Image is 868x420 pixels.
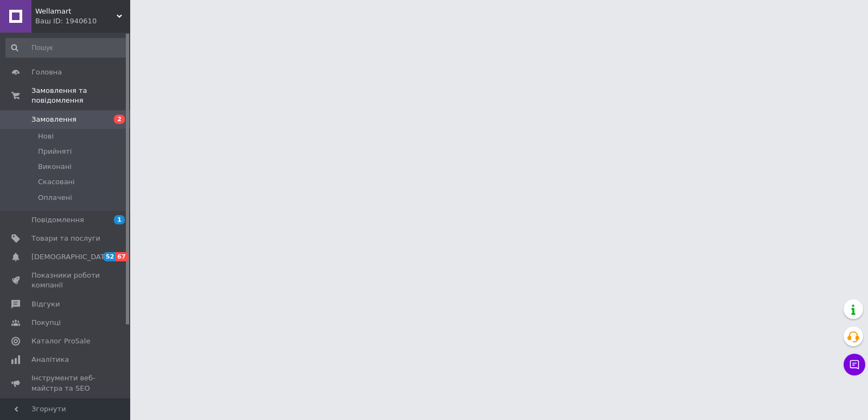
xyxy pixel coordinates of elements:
[31,271,100,290] span: Показники роботи компанії
[35,16,130,26] div: Ваш ID: 1940610
[31,318,61,328] span: Покупці
[31,86,130,105] span: Замовлення та повідомлення
[5,38,128,58] input: Пошук
[114,215,125,224] span: 1
[116,252,128,261] span: 67
[844,354,865,375] button: Чат з покупцем
[31,115,76,124] span: Замовлення
[38,162,72,172] span: Виконані
[31,299,60,309] span: Відгуки
[31,252,112,262] span: [DEMOGRAPHIC_DATA]
[31,336,90,346] span: Каталог ProSale
[31,67,62,77] span: Головна
[38,147,72,156] span: Прийняті
[35,7,117,16] span: Wellamart
[38,177,75,187] span: Скасовані
[31,355,69,365] span: Аналітика
[103,252,116,261] span: 52
[31,373,100,393] span: Інструменти веб-майстра та SEO
[38,193,72,203] span: Оплачені
[114,115,125,124] span: 2
[31,215,84,225] span: Повідомлення
[38,131,54,141] span: Нові
[31,234,100,243] span: Товари та послуги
